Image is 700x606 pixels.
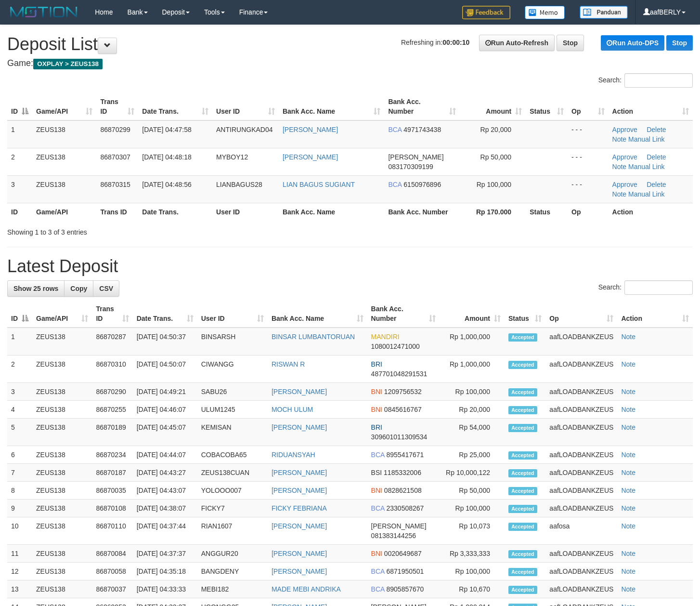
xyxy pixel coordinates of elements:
[64,280,93,297] a: Copy
[92,464,132,482] td: 86870187
[133,401,197,419] td: [DATE] 04:46:07
[7,224,285,237] div: Showing 1 to 3 of 3 entries
[621,388,635,395] a: Note
[624,280,693,295] input: Search:
[133,545,197,563] td: [DATE] 04:37:37
[7,5,80,19] img: MOTION_logo.png
[133,500,197,517] td: [DATE] 04:38:07
[138,93,212,120] th: Date Trans.: activate to sort column ascending
[525,6,565,19] img: Button%20Memo.svg
[371,343,420,350] span: Copy 1080012471000 to clipboard
[598,73,693,88] label: Search:
[7,464,32,482] td: 7
[598,280,693,295] label: Search:
[268,300,367,328] th: Bank Acc. Name: activate to sort column ascending
[32,175,96,203] td: ZEUS138
[526,203,568,221] th: Status
[7,580,32,598] td: 13
[568,148,609,175] td: - - -
[7,257,693,276] h1: Latest Deposit
[384,203,460,221] th: Bank Acc. Number
[133,419,197,446] td: [DATE] 04:45:07
[272,504,327,512] a: FICKY FEBRIANA
[601,35,664,51] a: Run Auto-DPS
[272,567,327,575] a: [PERSON_NAME]
[440,482,505,500] td: Rp 50,000
[7,401,32,419] td: 4
[508,586,537,594] span: Accepted
[92,401,132,419] td: 86870255
[7,59,693,68] h4: Game:
[92,580,132,598] td: 86870037
[621,333,635,341] a: Note
[403,126,441,133] span: Copy 4971743438 to clipboard
[92,383,132,401] td: 86870290
[32,580,92,598] td: ZEUS138
[545,300,617,328] th: Op: activate to sort column ascending
[32,120,96,148] td: ZEUS138
[545,482,617,500] td: aafLOADBANKZEUS
[133,446,197,464] td: [DATE] 04:44:07
[7,148,32,175] td: 2
[197,482,268,500] td: YOLOOO007
[508,487,537,495] span: Accepted
[32,356,92,383] td: ZEUS138
[272,487,327,494] a: [PERSON_NAME]
[628,163,665,171] a: Manual Link
[647,126,666,133] a: Delete
[32,545,92,563] td: ZEUS138
[384,93,460,120] th: Bank Acc. Number: activate to sort column ascending
[371,388,382,395] span: BNI
[7,280,65,297] a: Show 25 rows
[480,153,512,161] span: Rp 50,000
[7,482,32,500] td: 8
[279,203,384,221] th: Bank Acc. Name
[384,487,422,494] span: Copy 0828621508 to clipboard
[508,361,537,369] span: Accepted
[505,300,545,328] th: Status: activate to sort column ascending
[508,568,537,576] span: Accepted
[92,545,132,563] td: 86870084
[279,93,384,120] th: Bank Acc. Name: activate to sort column ascending
[7,300,32,328] th: ID: activate to sort column descending
[545,446,617,464] td: aafLOADBANKZEUS
[142,153,191,161] span: [DATE] 04:48:18
[7,35,693,54] h1: Deposit List
[7,517,32,545] td: 10
[480,126,512,133] span: Rp 20,000
[7,563,32,580] td: 12
[133,464,197,482] td: [DATE] 04:43:27
[545,563,617,580] td: aafLOADBANKZEUS
[401,39,469,46] span: Refreshing in:
[272,585,341,593] a: MADE MEBI ANDRIKA
[7,545,32,563] td: 11
[580,6,628,19] img: panduan.png
[621,487,635,494] a: Note
[216,126,272,133] span: ANTIRUNGKAD04
[32,563,92,580] td: ZEUS138
[92,500,132,517] td: 86870108
[133,517,197,545] td: [DATE] 04:37:44
[403,181,441,188] span: Copy 6150976896 to clipboard
[197,446,268,464] td: COBACOBA65
[609,203,693,221] th: Action
[508,523,537,531] span: Accepted
[197,356,268,383] td: CIWANGG
[32,148,96,175] td: ZEUS138
[32,328,92,356] td: ZEUS138
[272,451,315,459] a: RIDUANSYAH
[92,300,132,328] th: Trans ID: activate to sort column ascending
[460,203,526,221] th: Rp 170.000
[545,401,617,419] td: aafLOADBANKZEUS
[197,401,268,419] td: ULUM1245
[32,203,96,221] th: Game/API
[133,563,197,580] td: [DATE] 04:35:18
[371,423,382,431] span: BRI
[545,517,617,545] td: aafosa
[371,522,427,530] span: [PERSON_NAME]
[624,73,693,88] input: Search:
[545,419,617,446] td: aafLOADBANKZEUS
[384,469,421,476] span: Copy 1185332006 to clipboard
[612,135,627,143] a: Note
[133,580,197,598] td: [DATE] 04:33:33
